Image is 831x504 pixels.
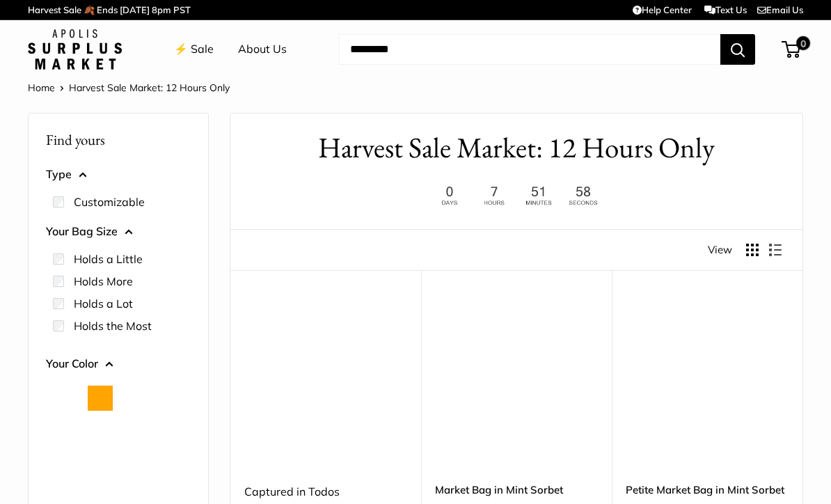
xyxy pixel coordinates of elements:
button: Orange [88,386,113,411]
button: Daisy [127,422,152,447]
a: Market Bag in Mint SorbetMarket Bag in Mint Sorbet [435,305,598,468]
label: Holds the Most [74,317,152,334]
h1: Harvest Sale Market: 12 Hours Only [251,127,782,168]
span: 0 [796,36,810,50]
a: Petite Market Bag in Mint SorbetPetite Market Bag in Mint Sorbet [626,305,789,468]
label: Holds More [74,273,133,290]
button: Palm Leaf [88,458,113,483]
button: Chenille Window Brick [166,386,191,411]
span: Harvest Sale Market: 12 Hours Only [69,81,230,94]
button: Taupe [127,458,152,483]
button: Natural [49,386,74,411]
a: Email Us [757,4,803,15]
button: Display products as list [769,244,782,256]
label: Customizable [74,194,145,210]
button: Court Green [127,386,152,411]
a: 0 [783,41,800,58]
label: Holds a Lot [74,295,133,312]
input: Search... [339,34,720,65]
img: Apolis: Surplus Market [28,29,122,70]
button: Cognac [88,422,113,447]
a: Home [28,81,55,94]
button: Mustang [49,458,74,483]
p: Find yours [46,126,191,153]
button: Display products as grid [746,244,759,256]
label: Holds a Little [74,251,143,267]
a: About Us [238,39,287,60]
button: Type [46,164,191,185]
img: 12 hours only. Ends at 8pm [429,182,603,210]
a: Help Center [633,4,692,15]
a: Market Bag in Mint Sorbet [435,482,598,498]
a: Text Us [704,4,747,15]
span: View [708,240,732,260]
button: Your Color [46,354,191,375]
button: Search [720,34,755,65]
button: Your Bag Size [46,221,191,242]
button: Chenille Window Sage [49,422,74,447]
a: ⚡️ Sale [174,39,214,60]
nav: Breadcrumb [28,79,230,97]
a: Petite Market Bag in Mint Sorbet [626,482,789,498]
button: Mint Sorbet [166,422,191,447]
